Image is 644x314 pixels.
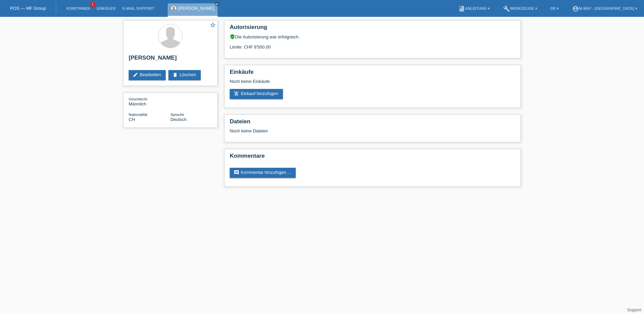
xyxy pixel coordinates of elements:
a: deleteLöschen [168,70,201,80]
a: DE ▾ [547,6,562,10]
a: bookAnleitung ▾ [455,6,493,10]
i: add_shopping_cart [234,91,239,96]
div: Männlich [129,96,170,106]
i: delete [172,72,178,77]
span: Geschlecht [129,97,147,101]
h2: [PERSON_NAME] [129,55,212,65]
a: E-Mail Support [119,6,158,10]
a: add_shopping_cartEinkauf hinzufügen [230,89,283,99]
span: 1 [90,2,95,7]
h2: Kommentare [230,153,515,163]
i: edit [133,72,138,77]
span: Nationalität [129,113,147,117]
h2: Einkäufe [230,69,515,79]
i: build [503,5,510,12]
div: Noch keine Einkäufe [230,79,515,89]
div: Limite: CHF 8'500.00 [230,39,515,50]
a: Einkäufe [93,6,119,10]
i: account_circle [572,5,579,12]
span: Sprache [170,113,184,117]
h2: Dateien [230,118,515,128]
a: commentKommentar hinzufügen ... [230,168,296,178]
a: account_circlem-way - [GEOGRAPHIC_DATA] ▾ [569,6,641,10]
h2: Autorisierung [230,24,515,34]
a: [PERSON_NAME] [178,6,214,11]
i: comment [234,170,239,175]
a: Kund*innen [63,6,93,10]
i: book [458,5,465,12]
i: star_border [210,22,216,28]
span: Deutsch [170,117,187,122]
a: Support [627,308,641,312]
div: Die Autorisierung war erfolgreich. [230,34,515,39]
i: close [216,2,219,6]
a: POS — MF Group [10,6,46,11]
div: Noch keine Dateien [230,128,436,133]
a: buildWerkzeuge ▾ [500,6,541,10]
span: Schweiz [129,117,135,122]
a: editBearbeiten [129,70,166,80]
a: close [215,2,220,6]
i: verified_user [230,34,235,39]
a: star_border [210,22,216,29]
